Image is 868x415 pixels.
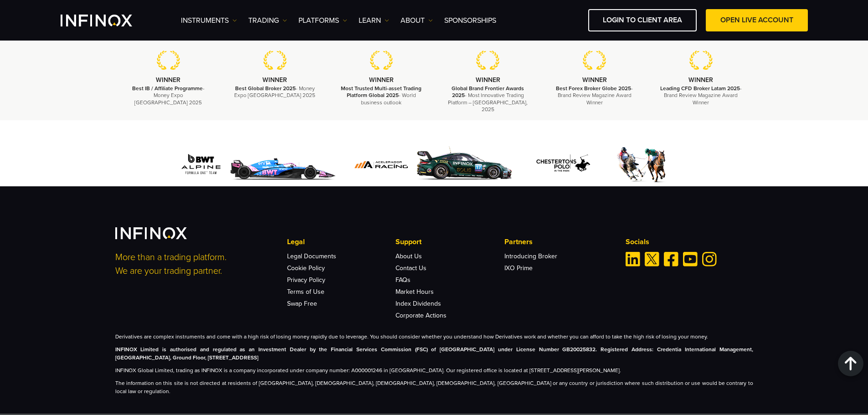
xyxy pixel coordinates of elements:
p: Partners [504,236,613,247]
p: - Most Innovative Trading Platform – [GEOGRAPHIC_DATA], 2025 [446,85,530,113]
strong: Most Trusted Multi-asset Trading Platform Global 2025 [341,85,421,98]
a: ABOUT [401,15,433,26]
strong: WINNER [688,76,713,84]
a: Cookie Policy [287,264,325,272]
p: - Money Expo [GEOGRAPHIC_DATA] 2025 [233,85,317,99]
a: IXO Prime [504,264,533,272]
a: TRADING [248,15,287,26]
h2: Trading achievements [115,29,753,41]
strong: WINNER [369,76,394,84]
strong: WINNER [476,76,500,84]
a: Learn [359,15,389,26]
p: The information on this site is not directed at residents of [GEOGRAPHIC_DATA], [DEMOGRAPHIC_DATA... [115,379,753,395]
p: - Brand Review Magazine Award Winner [553,85,637,106]
strong: WINNER [262,76,287,84]
strong: WINNER [156,76,180,84]
a: SPONSORSHIPS [444,15,496,26]
strong: Leading CFD Broker Latam 2025 [660,85,740,92]
a: Index Dividends [395,300,441,307]
p: Legal [287,236,395,247]
a: LOGIN TO CLIENT AREA [588,9,697,31]
strong: INFINOX Limited is authorised and regulated as an Investment Dealer by the Financial Services Com... [115,346,753,361]
p: Support [395,236,504,247]
p: More than a trading platform. We are your trading partner. [115,251,275,278]
strong: Best Global Broker 2025 [235,85,296,92]
a: Introducing Broker [504,252,557,260]
a: Contact Us [395,264,426,272]
a: Instagram [702,252,717,266]
a: Corporate Actions [395,312,447,319]
p: Derivatives are complex instruments and come with a high risk of losing money rapidly due to leve... [115,333,753,341]
strong: Best IB / Affiliate Programme [132,85,203,92]
p: - Money Expo [GEOGRAPHIC_DATA] 2025 [127,85,211,106]
a: Youtube [683,252,698,266]
a: Legal Documents [287,252,336,260]
a: Market Hours [395,288,434,296]
a: Privacy Policy [287,276,325,284]
a: FAQs [395,276,411,284]
a: PLATFORMS [298,15,347,26]
a: Instruments [181,15,237,26]
a: About Us [395,252,422,260]
a: Terms of Use [287,288,324,296]
p: - World business outlook [339,85,423,106]
p: - Brand Review Magazine Award Winner [659,85,743,106]
a: Facebook [664,252,678,266]
a: INFINOX Logo [61,15,154,26]
a: Linkedin [626,252,640,266]
p: INFINOX Global Limited, trading as INFINOX is a company incorporated under company number: A00000... [115,366,753,374]
a: OPEN LIVE ACCOUNT [706,9,808,31]
a: Swap Free [287,300,317,307]
p: Socials [626,236,753,247]
strong: Global Brand Frontier Awards 2025 [452,85,524,98]
strong: Best Forex Broker Globe 2025 [556,85,631,92]
a: Twitter [645,252,659,266]
strong: WINNER [582,76,607,84]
